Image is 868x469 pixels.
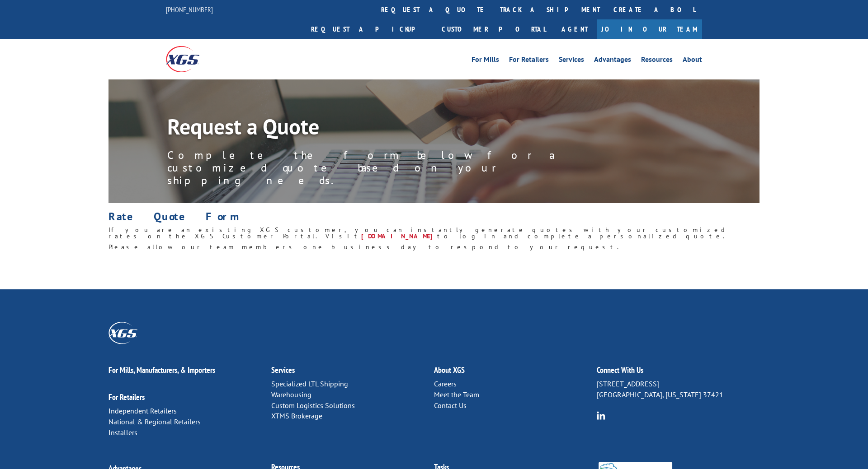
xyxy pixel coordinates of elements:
a: Request a pickup [304,19,435,39]
a: Custom Logistics Solutions [271,401,355,410]
span: to log in and complete a personalized quote. [437,232,727,240]
a: Services [559,56,584,66]
a: National & Regional Retailers [108,417,201,426]
a: Join Our Team [597,19,702,39]
a: XTMS Brokerage [271,411,322,420]
h2: Connect With Us [597,366,759,379]
a: Careers [434,379,457,388]
a: Customer Portal [435,19,552,39]
p: [STREET_ADDRESS] [GEOGRAPHIC_DATA], [US_STATE] 37421 [597,379,759,400]
a: Advantages [594,56,631,66]
a: For Mills [472,56,499,66]
a: Installers [108,428,137,437]
a: Specialized LTL Shipping [271,379,348,388]
span: If you are an existing XGS customer, you can instantly generate quotes with your customized rates... [108,226,728,240]
a: Resources [641,56,673,66]
img: group-6 [597,411,605,420]
img: XGS_Logos_ALL_2024_All_White [108,322,137,344]
a: For Mills, Manufacturers, & Importers [108,365,215,375]
h6: Please allow our team members one business day to respond to your request. [108,244,759,255]
a: For Retailers [108,392,145,402]
a: [DOMAIN_NAME] [361,232,437,240]
a: Independent Retailers [108,406,177,415]
a: Warehousing [271,390,311,399]
a: Contact Us [434,401,467,410]
p: Complete the form below for a customized quote based on your shipping needs. [167,149,574,187]
a: Services [271,365,295,375]
a: Agent [552,19,597,39]
a: Meet the Team [434,390,479,399]
a: [PHONE_NUMBER] [166,5,213,14]
a: About [683,56,702,66]
h1: Request a Quote [167,116,574,142]
a: About XGS [434,365,465,375]
a: For Retailers [509,56,549,66]
h1: Rate Quote Form [108,211,759,227]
